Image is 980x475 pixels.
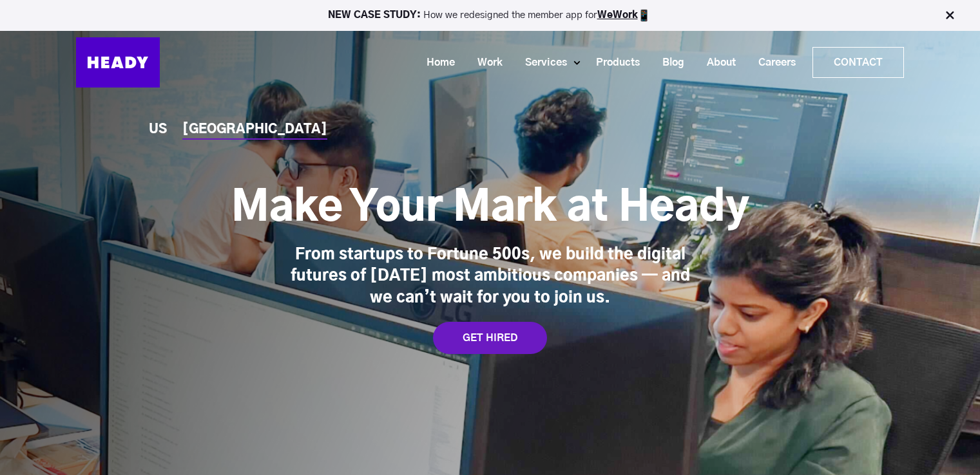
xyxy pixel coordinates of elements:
[328,10,423,20] strong: NEW CASE STUDY:
[291,245,690,310] div: From startups to Fortune 500s, we build the digital futures of [DATE] most ambitious companies — ...
[646,51,691,75] a: Blog
[6,9,974,22] p: How we redesigned the member app for
[638,9,651,22] img: app emoji
[597,10,638,20] a: WeWork
[182,123,327,136] a: [GEOGRAPHIC_DATA]
[173,47,904,78] div: Navigation Menu
[76,37,160,88] img: Heady_Logo_Web-01 (1)
[410,51,461,75] a: Home
[742,51,802,75] a: Careers
[580,51,646,75] a: Products
[433,322,547,354] a: GET HIRED
[461,51,509,75] a: Work
[943,9,956,22] img: Close Bar
[149,123,167,136] a: US
[231,183,749,234] h1: Make Your Mark at Heady
[509,51,573,75] a: Services
[691,51,742,75] a: About
[813,48,903,77] a: Contact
